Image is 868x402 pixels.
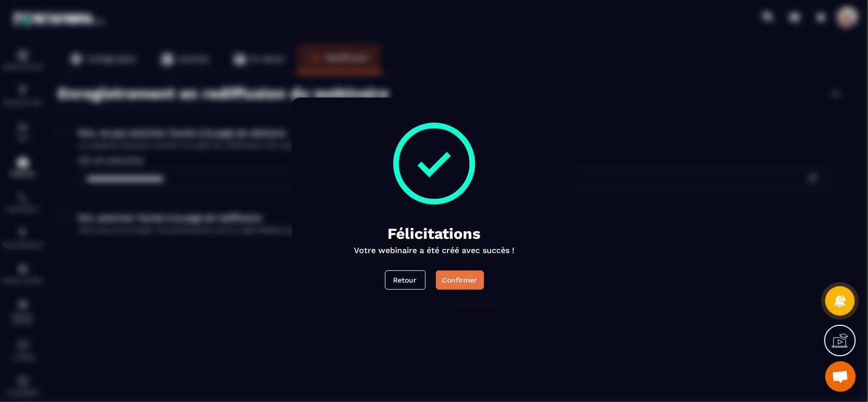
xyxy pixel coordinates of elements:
[435,270,484,290] button: Confirmer
[387,225,481,242] p: Félicitations
[354,245,515,255] p: Votre webinaire a été créé avec succès !
[442,275,477,285] div: Confirmer
[384,270,425,290] button: Retour
[825,361,856,392] a: Ouvrir le chat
